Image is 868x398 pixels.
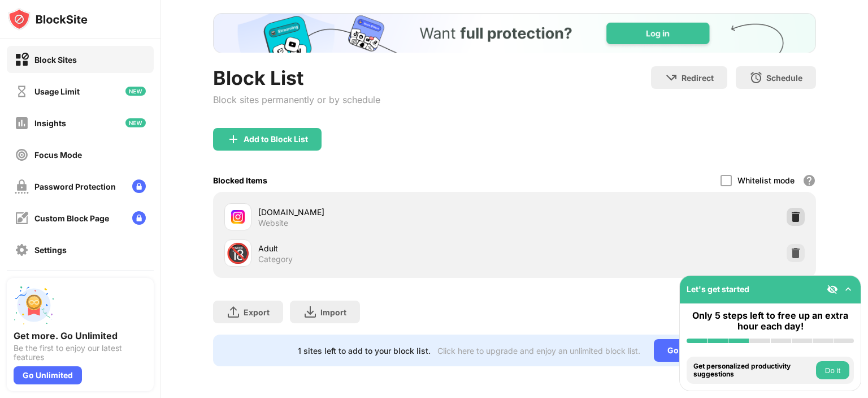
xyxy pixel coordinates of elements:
[687,310,854,332] div: Only 5 steps left to free up an extra hour each day!
[320,307,346,317] div: Import
[827,284,838,295] img: eye-not-visible.svg
[34,55,77,65] div: Block Sites
[298,346,431,356] div: 1 sites left to add to your block list.
[816,361,849,379] button: Do it
[34,213,109,223] div: Custom Block Page
[226,242,250,265] div: 🔞
[213,94,380,105] div: Block sites permanently or by schedule
[682,73,714,83] div: Redirect
[737,176,795,185] div: Whitelist mode
[213,66,380,89] div: Block List
[34,118,66,128] div: Insights
[8,8,88,31] img: logo-blocksite.svg
[654,339,731,362] div: Go Unlimited
[14,344,147,362] div: Be the first to enjoy our latest features
[14,330,147,341] div: Get more. Go Unlimited
[15,148,29,162] img: focus-off.svg
[15,179,29,194] img: password-protection-off.svg
[843,284,854,295] img: omni-setup-toggle.svg
[231,210,245,224] img: favicons
[15,84,29,99] img: time-usage-off.svg
[15,116,29,130] img: insights-off.svg
[244,135,308,144] div: Add to Block List
[258,218,288,228] div: Website
[14,366,82,384] div: Go Unlimited
[125,118,146,127] img: new-icon.svg
[258,254,293,264] div: Category
[244,307,270,317] div: Export
[132,179,146,193] img: lock-menu.svg
[34,182,116,191] div: Password Protection
[258,242,514,254] div: Adult
[693,362,813,379] div: Get personalized productivity suggestions
[15,53,29,67] img: block-on.svg
[766,73,802,83] div: Schedule
[15,211,29,225] img: customize-block-page-off.svg
[34,87,80,96] div: Usage Limit
[125,87,146,96] img: new-icon.svg
[687,284,749,294] div: Let's get started
[258,206,514,218] div: [DOMAIN_NAME]
[132,211,146,225] img: lock-menu.svg
[34,245,67,255] div: Settings
[213,176,267,185] div: Blocked Items
[34,150,82,160] div: Focus Mode
[15,243,29,257] img: settings-off.svg
[213,13,816,53] iframe: Banner
[14,285,54,326] img: push-unlimited.svg
[437,346,640,356] div: Click here to upgrade and enjoy an unlimited block list.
